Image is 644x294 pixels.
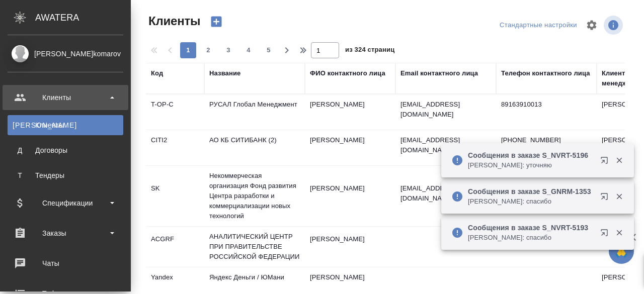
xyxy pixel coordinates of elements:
[204,227,305,267] td: АНАЛИТИЧЕСКИЙ ЦЕНТР ПРИ ПРАВИТЕЛЬСТВЕ РОССИЙСКОЙ ФЕДЕРАЦИИ
[240,45,257,55] span: 4
[468,150,594,160] p: Сообщения в заказе S_NVRT-5196
[400,100,491,120] p: [EMAIL_ADDRESS][DOMAIN_NAME]
[609,156,629,165] button: Закрыть
[146,13,200,29] span: Клиенты
[604,16,625,35] span: Посмотреть информацию
[468,223,594,233] p: Сообщения в заказе S_NVRT-5193
[200,45,216,55] span: 2
[8,140,123,160] a: ДДоговоры
[594,150,618,174] button: Открыть в новой вкладке
[3,251,128,276] a: Чаты
[204,166,305,226] td: Некоммерческая организация Фонд развития Центра разработки и коммерциализации новых технологий
[13,145,118,155] div: Договоры
[8,256,123,271] div: Чаты
[400,135,491,155] p: [EMAIL_ADDRESS][DOMAIN_NAME]
[220,45,236,55] span: 3
[468,197,594,207] p: [PERSON_NAME]: спасибо
[305,94,395,130] td: [PERSON_NAME]
[146,229,204,264] td: ACGRF
[220,42,236,58] button: 3
[204,94,305,130] td: РУСАЛ Глобал Менеджмент
[594,186,618,211] button: Открыть в новой вкладке
[146,94,204,130] td: T-OP-C
[497,18,580,33] div: split button
[261,42,277,58] button: 5
[305,178,395,214] td: [PERSON_NAME]
[345,44,394,58] span: из 324 страниц
[13,120,118,130] div: Клиенты
[8,115,123,135] a: [PERSON_NAME]Клиенты
[468,233,594,243] p: [PERSON_NAME]: спасибо
[468,186,594,197] p: Сообщения в заказе S_GNRM-1353
[594,223,618,247] button: Открыть в новой вкладке
[8,90,123,105] div: Клиенты
[305,229,395,264] td: [PERSON_NAME]
[8,48,123,59] div: [PERSON_NAME]komarov
[204,13,228,30] button: Создать
[501,135,592,145] p: [PHONE_NUMBER]
[8,226,123,241] div: Заказы
[209,68,240,78] div: Название
[146,130,204,165] td: CITI2
[204,130,305,165] td: АО КБ СИТИБАНК (2)
[501,100,592,110] p: 89163910013
[400,68,478,78] div: Email контактного лица
[200,42,216,58] button: 2
[151,68,163,78] div: Код
[609,228,629,237] button: Закрыть
[305,130,395,165] td: [PERSON_NAME]
[8,165,123,185] a: ТТендеры
[261,45,277,55] span: 5
[580,13,604,37] span: Настроить таблицу
[8,195,123,211] div: Спецификации
[240,42,257,58] button: 4
[13,170,118,180] div: Тендеры
[400,183,491,204] p: [EMAIL_ADDRESS][DOMAIN_NAME]
[501,68,590,78] div: Телефон контактного лица
[609,192,629,201] button: Закрыть
[310,68,385,78] div: ФИО контактного лица
[468,160,594,170] p: [PERSON_NAME]: уточняю
[35,8,131,28] div: AWATERA
[146,178,204,214] td: SK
